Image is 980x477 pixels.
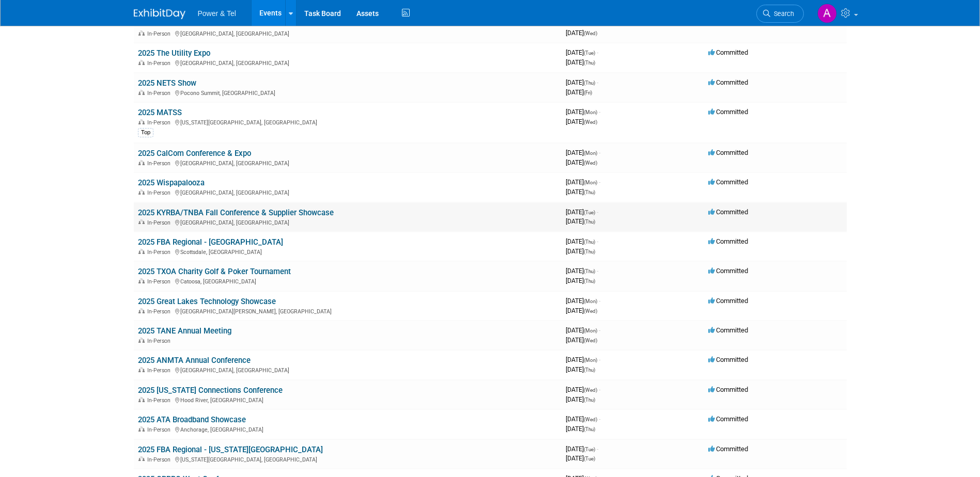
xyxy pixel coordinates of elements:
[138,208,334,217] a: 2025 KYRBA/TNBA Fall Conference & Supplier Showcase
[566,425,595,433] span: [DATE]
[584,80,595,86] span: (Thu)
[134,9,185,19] img: ExhibitDay
[138,425,557,433] div: Anchorage, [GEOGRAPHIC_DATA]
[566,267,598,275] span: [DATE]
[138,49,210,58] a: 2025 The Utility Expo
[198,9,236,18] span: Power & Tel
[138,307,557,315] div: [GEOGRAPHIC_DATA][PERSON_NAME], [GEOGRAPHIC_DATA]
[147,456,174,463] span: In-Person
[147,426,174,433] span: In-Person
[138,160,145,165] img: In-Person Event
[708,386,748,393] span: Committed
[566,386,600,393] span: [DATE]
[584,417,597,422] span: (Wed)
[599,178,600,186] span: -
[138,367,145,372] img: In-Person Event
[584,180,597,185] span: (Mon)
[566,29,597,37] span: [DATE]
[584,298,597,304] span: (Mon)
[708,49,748,56] span: Committed
[566,78,598,86] span: [DATE]
[138,249,145,254] img: In-Person Event
[708,149,748,156] span: Committed
[138,128,153,137] div: Top
[584,328,597,333] span: (Mon)
[599,108,600,116] span: -
[147,60,174,67] span: In-Person
[138,308,145,313] img: In-Person Event
[708,297,748,305] span: Committed
[147,338,174,344] span: In-Person
[566,445,598,453] span: [DATE]
[147,219,174,226] span: In-Person
[138,456,145,462] img: In-Person Event
[566,454,595,462] span: [DATE]
[584,308,597,314] span: (Wed)
[708,208,748,216] span: Committed
[584,387,597,393] span: (Wed)
[584,150,597,156] span: (Mon)
[138,278,145,283] img: In-Person Event
[566,49,598,56] span: [DATE]
[584,357,597,363] span: (Mon)
[708,108,748,116] span: Committed
[770,10,794,18] span: Search
[597,208,598,216] span: -
[147,30,174,37] span: In-Person
[584,60,595,66] span: (Thu)
[584,456,595,462] span: (Tue)
[584,219,595,225] span: (Thu)
[597,237,598,245] span: -
[566,365,595,373] span: [DATE]
[138,365,557,374] div: [GEOGRAPHIC_DATA], [GEOGRAPHIC_DATA]
[566,149,600,156] span: [DATE]
[566,237,598,245] span: [DATE]
[708,415,748,423] span: Committed
[566,208,598,216] span: [DATE]
[599,415,600,423] span: -
[138,119,145,124] img: In-Person Event
[566,188,595,196] span: [DATE]
[138,395,557,404] div: Hood River, [GEOGRAPHIC_DATA]
[584,239,595,245] span: (Thu)
[147,278,174,285] span: In-Person
[597,78,598,86] span: -
[566,307,597,314] span: [DATE]
[584,338,597,343] span: (Wed)
[138,60,145,65] img: In-Person Event
[138,90,145,95] img: In-Person Event
[584,249,595,255] span: (Thu)
[708,445,748,453] span: Committed
[566,178,600,186] span: [DATE]
[138,108,182,117] a: 2025 MATSS
[584,30,597,36] span: (Wed)
[138,445,323,454] a: 2025 FBA Regional - [US_STATE][GEOGRAPHIC_DATA]
[138,455,557,463] div: [US_STATE][GEOGRAPHIC_DATA], [GEOGRAPHIC_DATA]
[138,58,557,67] div: [GEOGRAPHIC_DATA], [GEOGRAPHIC_DATA]
[584,109,597,115] span: (Mon)
[566,118,597,125] span: [DATE]
[599,326,600,334] span: -
[599,386,600,393] span: -
[566,58,595,66] span: [DATE]
[597,49,598,56] span: -
[584,397,595,403] span: (Thu)
[138,397,145,402] img: In-Person Event
[566,336,597,344] span: [DATE]
[138,219,145,225] img: In-Person Event
[566,415,600,423] span: [DATE]
[566,395,595,403] span: [DATE]
[566,297,600,305] span: [DATE]
[147,367,174,374] span: In-Person
[138,237,283,247] a: 2025 FBA Regional - [GEOGRAPHIC_DATA]
[566,158,597,166] span: [DATE]
[708,78,748,86] span: Committed
[566,108,600,116] span: [DATE]
[597,267,598,275] span: -
[138,30,145,36] img: In-Person Event
[756,5,804,23] a: Search
[147,90,174,97] span: In-Person
[566,217,595,225] span: [DATE]
[599,297,600,305] span: -
[708,237,748,245] span: Committed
